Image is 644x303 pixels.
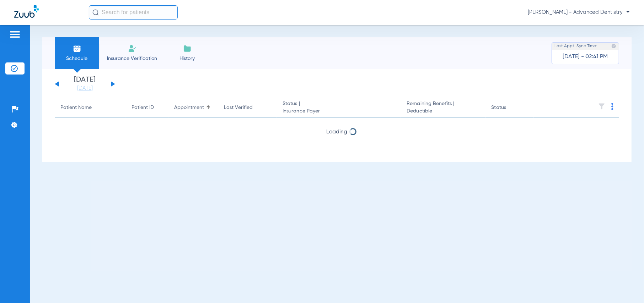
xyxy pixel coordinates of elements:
img: Search Icon [92,9,99,16]
img: last sync help info [611,44,616,49]
div: Patient ID [132,104,154,111]
span: Loading [327,129,348,135]
th: Remaining Benefits | [401,98,485,118]
span: Schedule [60,55,94,62]
span: Deductible [407,108,480,115]
div: Last Verified [224,104,253,111]
th: Status | [277,98,401,118]
img: hamburger-icon [9,30,21,39]
img: History [183,44,192,53]
div: Appointment [174,104,213,111]
div: Last Verified [224,104,271,111]
img: Zuub Logo [14,5,39,18]
img: filter.svg [598,103,605,110]
div: Patient Name [60,104,120,111]
th: Status [486,98,534,118]
div: Appointment [174,104,204,111]
img: Schedule [73,44,81,53]
span: [DATE] - 02:41 PM [563,53,608,60]
div: Patient Name [60,104,92,111]
div: Patient ID [132,104,163,111]
img: Manual Insurance Verification [128,44,136,53]
span: [PERSON_NAME] - Advanced Dentistry [528,9,630,16]
span: Last Appt. Sync Time: [554,43,597,50]
img: group-dot-blue.svg [611,103,613,110]
a: [DATE] [64,85,106,92]
span: History [170,55,204,62]
li: [DATE] [64,76,106,92]
input: Search for patients [89,5,178,20]
span: Insurance Verification [104,55,160,62]
span: Insurance Payer [283,108,395,115]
